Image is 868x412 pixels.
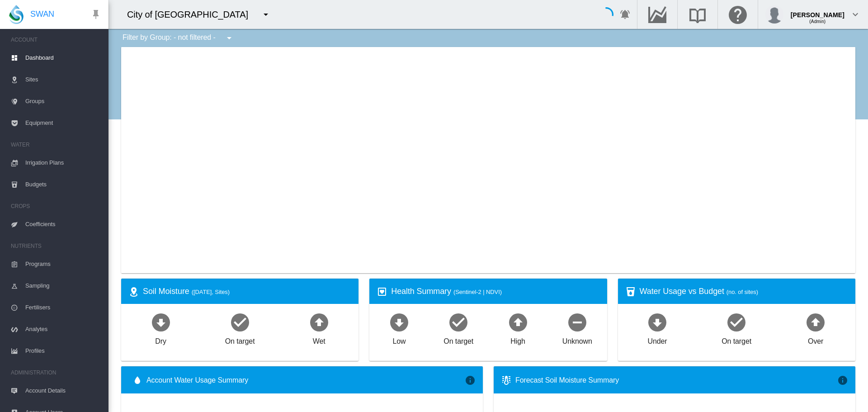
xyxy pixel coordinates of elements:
md-icon: icon-menu-down [260,9,271,20]
div: City of [GEOGRAPHIC_DATA] [127,8,256,21]
md-icon: icon-heart-box-outline [377,286,387,297]
div: On target [443,333,473,346]
span: Equipment [25,112,101,134]
span: WATER [11,137,101,152]
span: Irrigation Plans [25,152,101,174]
div: On target [225,333,255,346]
span: Coefficients [25,213,101,235]
md-icon: icon-map-marker-radius [128,286,139,297]
md-icon: icon-menu-down [224,33,235,43]
md-icon: icon-bell-ring [620,9,631,20]
md-icon: icon-chevron-down [850,9,861,20]
md-icon: icon-pin [90,9,101,20]
span: Groups [25,90,101,112]
span: NUTRIENTS [11,239,101,253]
md-icon: icon-arrow-down-bold-circle [388,311,410,333]
span: Budgets [25,174,101,195]
md-icon: icon-minus-circle [566,311,588,333]
div: Unknown [562,333,592,346]
md-icon: icon-arrow-up-bold-circle [805,311,826,333]
md-icon: icon-arrow-down-bold-circle [646,311,668,333]
span: (no. of sites) [726,289,758,295]
md-icon: icon-arrow-down-bold-circle [150,311,172,333]
div: Health Summary [391,286,599,297]
md-icon: icon-checkbox-marked-circle [229,311,251,333]
img: SWAN-Landscape-Logo-Colour-drop.png [9,5,24,24]
span: (Admin) [809,19,826,24]
span: ([DATE], Sites) [192,289,230,295]
div: Wet [313,333,325,346]
md-icon: icon-information [465,375,476,386]
div: Over [808,333,823,346]
span: CROPS [11,199,101,213]
span: Fertilisers [25,297,101,318]
img: profile.jpg [765,5,783,24]
md-icon: Click here for help [727,9,749,20]
md-icon: icon-information [837,375,848,386]
span: ACCOUNT [11,33,101,47]
md-icon: Search the knowledge base [687,9,708,20]
div: Dry [155,333,166,346]
div: Soil Moisture [143,286,351,297]
div: Under [648,333,667,346]
span: Dashboard [25,47,101,69]
md-icon: icon-arrow-up-bold-circle [308,311,330,333]
span: Sampling [25,275,101,297]
div: Forecast Soil Moisture Summary [515,375,837,385]
div: Filter by Group: - not filtered - [116,29,241,47]
button: icon-menu-down [220,29,238,47]
button: icon-menu-down [257,5,275,24]
span: Account Water Usage Summary [146,375,465,385]
span: (Sentinel-2 | NDVI) [453,289,502,295]
span: SWAN [30,9,54,20]
span: Analytes [25,318,101,340]
span: Sites [25,69,101,90]
md-icon: icon-thermometer-lines [501,375,512,386]
span: ADMINISTRATION [11,365,101,380]
div: High [510,333,525,346]
span: Programs [25,253,101,275]
button: icon-bell-ring [616,5,634,24]
md-icon: Go to the Data Hub [646,9,668,20]
div: Low [392,333,406,346]
div: On target [722,333,751,346]
span: Profiles [25,340,101,362]
md-icon: icon-cup-water [625,286,636,297]
div: Water Usage vs Budget [640,286,848,297]
md-icon: icon-water [132,375,143,386]
span: Account Details [25,380,101,402]
md-icon: icon-checkbox-marked-circle [726,311,747,333]
md-icon: icon-checkbox-marked-circle [448,311,469,333]
div: [PERSON_NAME] [791,7,844,16]
md-icon: icon-arrow-up-bold-circle [507,311,529,333]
